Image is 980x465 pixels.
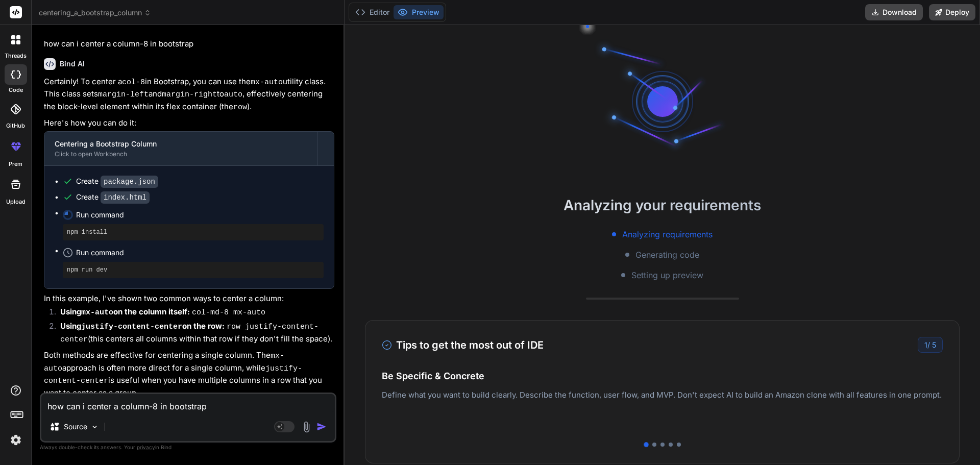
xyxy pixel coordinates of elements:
[40,443,336,452] p: Always double-check its answers. Your in Bind
[122,78,145,87] code: col-8
[67,266,320,274] pre: npm run dev
[224,90,242,99] code: auto
[9,160,22,168] label: prem
[192,308,265,317] code: col-md-8 mx-auto
[60,59,85,69] h6: Bind AI
[137,444,155,450] span: privacy
[301,421,312,433] img: attachment
[865,4,923,20] button: Download
[918,337,943,353] div: /
[924,340,927,349] span: 1
[6,198,26,206] label: Upload
[81,308,113,317] code: mx-auto
[44,132,317,165] button: Centering a Bootstrap ColumnClick to open Workbench
[44,117,334,129] p: Here's how you can do it:
[631,269,703,281] span: Setting up preview
[233,103,247,112] code: row
[382,369,943,383] h4: Be Specific & Concrete
[44,352,284,373] code: mx-auto
[81,323,182,331] code: justify-content-center
[929,4,975,20] button: Deploy
[251,78,283,87] code: mx-auto
[7,431,24,449] img: settings
[382,337,544,353] h3: Tips to get the most out of IDE
[6,121,25,130] label: GitHub
[60,323,318,344] code: row justify-content-center
[394,5,444,19] button: Preview
[76,210,324,220] span: Run command
[98,90,149,99] code: margin-left
[76,192,150,203] div: Create
[345,194,980,216] h2: Analyzing your requirements
[60,321,225,331] strong: Using on the row:
[76,176,158,187] div: Create
[76,248,324,258] span: Run command
[44,38,334,50] p: how can i center a column-8 in bootstrap
[44,293,334,305] p: In this example, I've shown two common ways to center a column:
[55,150,307,158] div: Click to open Workbench
[64,422,87,432] p: Source
[60,307,190,316] strong: Using on the column itself:
[44,76,334,114] p: Certainly! To center a in Bootstrap, you can use the utility class. This class sets and to , effe...
[932,340,936,349] span: 5
[351,5,394,19] button: Editor
[101,176,158,188] code: package.json
[635,249,699,261] span: Generating code
[52,321,334,346] li: (this centers all columns within that row if they don't fill the space).
[101,191,150,204] code: index.html
[55,139,307,149] div: Centering a Bootstrap Column
[622,228,713,240] span: Analyzing requirements
[39,8,151,18] span: centering_a_bootstrap_column
[316,422,327,432] img: icon
[162,90,217,99] code: margin-right
[5,52,27,60] label: threads
[44,350,334,399] p: Both methods are effective for centering a single column. The approach is often more direct for a...
[90,423,99,431] img: Pick Models
[9,86,23,94] label: code
[67,228,320,236] pre: npm install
